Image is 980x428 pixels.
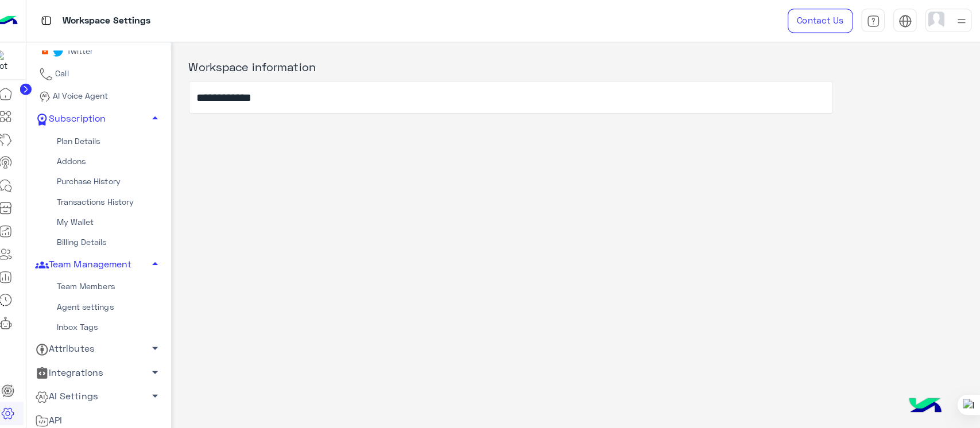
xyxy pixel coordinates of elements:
a: Team Members [40,273,175,293]
a: tab [862,9,885,33]
span: API [45,408,72,423]
img: Logo [5,9,28,33]
img: hulul-logo.png [905,382,946,422]
a: Call [40,63,175,85]
a: AI Voice Agent [40,85,175,106]
a: API [40,404,175,428]
a: Team Management [40,250,175,273]
a: My Wallet [40,209,175,229]
a: Twitter [40,40,175,63]
a: Subscription [40,106,175,129]
a: Integrations [40,357,175,381]
img: tab [49,13,63,28]
span: arrow_drop_up [157,110,171,124]
label: Workspace information [197,57,323,75]
span: Call [63,68,78,77]
span: arrow_drop_up [157,254,171,268]
img: tab [867,14,881,28]
p: Workspace Settings [72,13,159,29]
img: profile [954,14,969,28]
a: Contact Us [789,9,854,33]
img: 101148596323591 [5,50,25,71]
a: Billing Details [40,229,175,250]
a: Purchase History [40,169,175,189]
a: Transactions History [40,189,175,209]
img: userImage [928,11,944,28]
a: AI Settings [40,381,175,404]
a: Inbox Tags [40,313,175,333]
img: tab [899,14,912,28]
span: arrow_drop_down [157,361,171,375]
span: arrow_drop_down [157,385,171,399]
a: Addons [40,149,175,169]
span: Twitter [74,45,103,55]
a: Plan Details [40,129,175,149]
span: arrow_drop_down [157,338,171,352]
a: Agent settings [40,293,175,313]
a: Attributes [40,333,175,357]
span: AI Voice Agent [60,90,117,99]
